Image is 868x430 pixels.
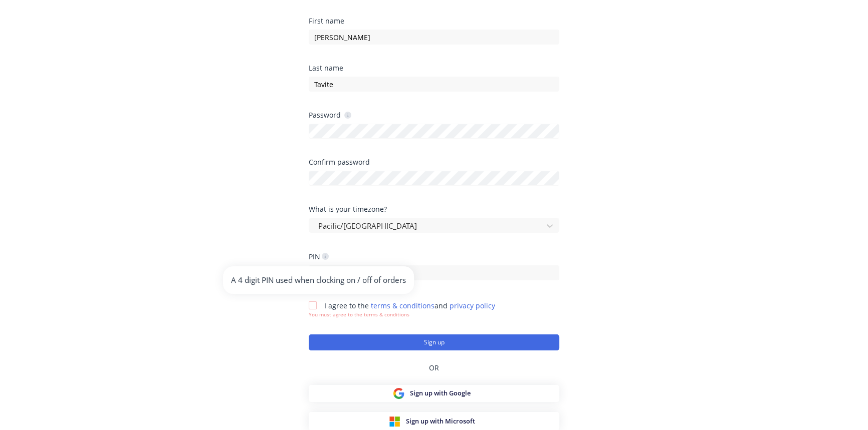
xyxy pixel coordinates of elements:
[309,385,559,402] button: Sign up with Google
[309,334,559,350] button: Sign up
[309,65,559,72] div: Last name
[309,252,329,261] div: PIN
[406,416,475,426] span: Sign up with Microsoft
[450,301,495,310] a: privacy policy
[309,18,559,25] div: First name
[309,159,559,166] div: Confirm password
[309,350,559,385] div: OR
[309,110,351,120] div: Password
[410,388,471,398] span: Sign up with Google
[371,301,435,310] a: terms & conditions
[324,301,495,310] span: I agree to the and
[309,206,559,213] div: What is your timezone?
[309,311,495,318] div: You must agree to the terms & conditions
